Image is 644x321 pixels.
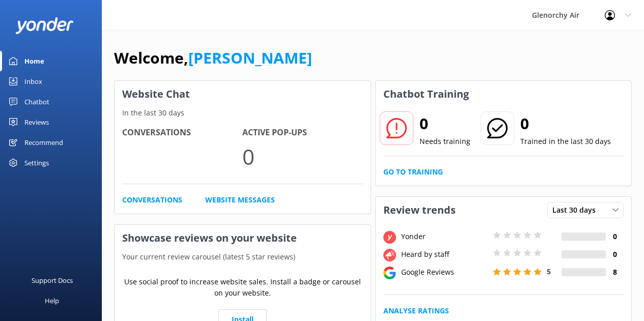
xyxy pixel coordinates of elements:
[188,47,312,68] a: [PERSON_NAME]
[520,111,611,136] h2: 0
[552,205,602,216] span: Last 30 days
[376,81,477,107] h3: Chatbot Training
[606,249,624,260] h4: 0
[45,290,59,311] div: Help
[399,249,490,260] div: Heard by staff
[242,139,362,173] p: 0
[376,197,463,223] h3: Review trends
[383,305,449,316] a: Analyse Ratings
[399,231,490,242] div: Yonder
[24,153,49,173] div: Settings
[399,267,490,278] div: Google Reviews
[205,194,275,206] a: Website Messages
[24,71,42,92] div: Inbox
[114,46,312,70] h1: Welcome,
[24,92,49,112] div: Chatbot
[122,194,182,206] a: Conversations
[24,51,44,71] div: Home
[606,231,624,242] h4: 0
[606,267,624,278] h4: 8
[419,111,470,136] h2: 0
[547,267,551,276] span: 5
[383,166,443,178] a: Go to Training
[115,225,371,251] h3: Showcase reviews on your website
[419,136,470,147] p: Needs training
[115,251,371,262] p: Your current review carousel (latest 5 star reviews)
[24,132,63,153] div: Recommend
[115,81,371,107] h3: Website Chat
[122,126,242,139] h4: Conversations
[242,126,362,139] h4: Active Pop-ups
[122,276,363,299] p: Use social proof to increase website sales. Install a badge or carousel on your website.
[115,107,371,119] p: In the last 30 days
[15,17,74,34] img: yonder-white-logo.png
[24,112,49,132] div: Reviews
[520,136,611,147] p: Trained in the last 30 days
[32,270,73,290] div: Support Docs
